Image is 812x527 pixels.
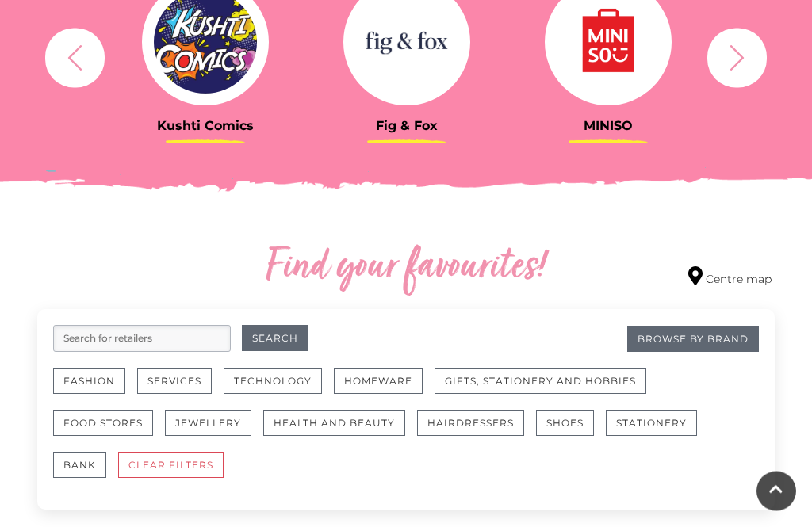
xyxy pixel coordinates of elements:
[435,369,646,395] button: Gifts, Stationery and Hobbies
[137,369,224,411] a: Services
[334,369,435,411] a: Homeware
[164,243,648,294] h2: Find your favourites!
[519,119,697,134] h3: MINISO
[263,411,405,437] button: Health and Beauty
[536,411,594,437] button: Shoes
[606,411,709,453] a: Stationery
[53,453,106,479] button: Bank
[53,369,125,395] button: Fashion
[242,326,308,352] button: Search
[53,411,153,437] button: Food Stores
[688,267,772,288] a: Centre map
[417,411,524,437] button: Hairdressers
[334,369,423,395] button: Homeware
[118,453,236,495] a: CLEAR FILTERS
[165,411,251,437] button: Jewellery
[53,369,137,411] a: Fashion
[165,411,263,453] a: Jewellery
[435,369,658,411] a: Gifts, Stationery and Hobbies
[536,411,606,453] a: Shoes
[53,453,118,495] a: Bank
[224,369,334,411] a: Technology
[137,369,212,395] button: Services
[263,411,417,453] a: Health and Beauty
[53,411,165,453] a: Food Stores
[118,453,224,479] button: CLEAR FILTERS
[224,369,322,395] button: Technology
[627,327,759,353] a: Browse By Brand
[53,326,231,353] input: Search for retailers
[606,411,697,437] button: Stationery
[417,411,536,453] a: Hairdressers
[318,119,496,134] h3: Fig & Fox
[117,119,294,134] h3: Kushti Comics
